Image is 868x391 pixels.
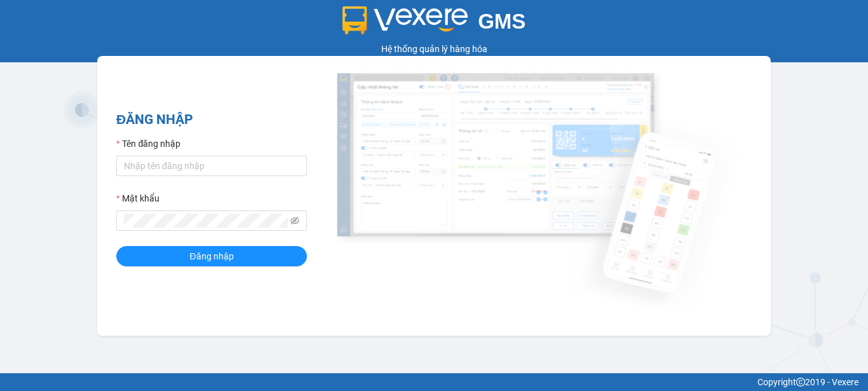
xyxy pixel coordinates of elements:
[189,249,233,263] span: Đăng nhập
[3,42,865,56] div: Hệ thống quản lý hàng hóa
[116,246,307,266] button: Đăng nhập
[124,214,288,228] input: Mật khẩu
[290,216,299,225] span: eye-invisible
[116,156,307,176] input: Tên đăng nhập
[342,6,468,34] img: logo 2
[478,10,526,33] span: GMS
[796,378,805,387] span: copyright
[342,19,526,29] a: GMS
[116,137,180,151] label: Tên đăng nhập
[116,191,159,205] label: Mật khẩu
[116,109,307,130] h2: ĐĂNG NHẬP
[10,375,858,389] div: Copyright 2019 - Vexere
